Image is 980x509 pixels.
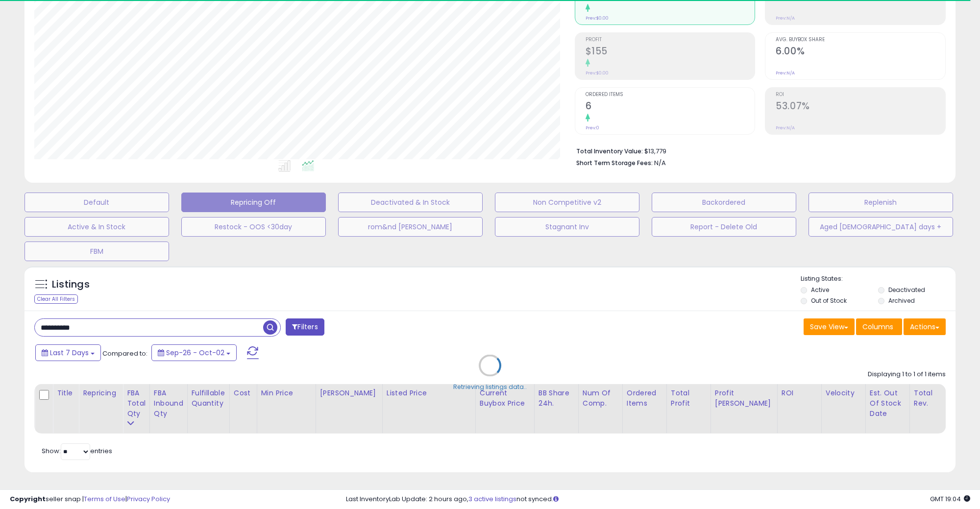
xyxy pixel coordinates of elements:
button: FBM [24,242,169,261]
div: Last InventoryLab Update: 2 hours ago, not synced. [346,495,970,504]
button: Deactivated & In Stock [338,193,483,212]
div: Retrieving listings data.. [453,383,527,391]
a: 3 active listings [468,494,516,504]
span: Avg. Buybox Share [776,37,945,43]
span: Profit [586,37,755,43]
b: Short Term Storage Fees: [576,159,653,167]
small: Prev: $0.00 [586,15,609,21]
h2: $155 [586,46,755,59]
button: Replenish [808,193,953,212]
small: Prev: N/A [776,125,795,131]
button: Report - Delete Old [652,217,796,237]
span: N/A [654,158,666,168]
span: 2025-10-11 19:04 GMT [930,494,970,504]
a: Terms of Use [84,494,125,504]
strong: Copyright [10,494,46,504]
h2: 53.07% [776,100,945,114]
button: Default [24,193,169,212]
h2: 6.00% [776,46,945,59]
span: ROI [776,92,945,97]
small: Prev: N/A [776,70,795,76]
small: Prev: 0 [586,125,599,131]
button: Stagnant Inv [495,217,639,237]
small: Prev: $0.00 [586,70,609,76]
small: Prev: N/A [776,15,795,21]
button: Active & In Stock [24,217,169,237]
h2: 6 [586,100,755,114]
div: seller snap | | [10,495,170,504]
b: Total Inventory Value: [576,147,643,155]
span: Ordered Items [586,92,755,97]
button: Backordered [652,193,796,212]
a: Privacy Policy [127,494,170,504]
button: Repricing Off [181,193,326,212]
button: Non Competitive v2 [495,193,639,212]
button: Aged [DEMOGRAPHIC_DATA] days + [808,217,953,237]
button: rom&nd [PERSON_NAME] [338,217,483,237]
button: Restock - OOS <30day [181,217,326,237]
li: $13,779 [576,145,939,156]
